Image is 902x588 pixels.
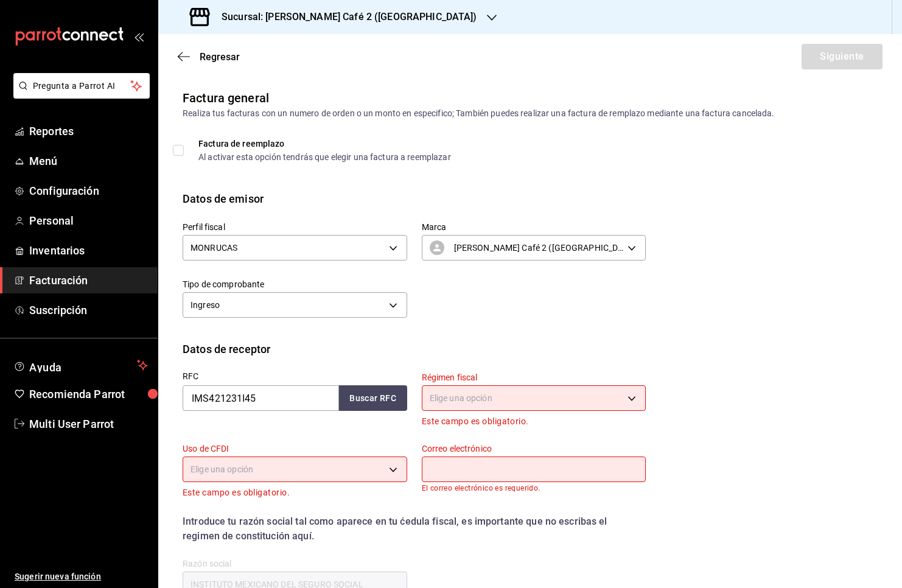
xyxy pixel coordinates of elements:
[198,139,451,148] div: Factura de reemplazo
[29,212,148,229] span: Personal
[29,242,148,259] span: Inventarios
[422,415,646,429] p: Este campo es obligatorio.
[29,302,148,318] span: Suscripción
[422,484,646,492] p: El correo electrónico es requerido.
[9,88,150,101] a: Pregunta a Parrot AI
[212,10,477,24] h3: Sucursal: [PERSON_NAME] Café 2 ([GEOGRAPHIC_DATA])
[422,373,646,382] label: Régimen fiscal
[422,223,646,231] label: Marca
[454,242,624,254] span: [PERSON_NAME] Café 2 ([GEOGRAPHIC_DATA])
[183,223,407,231] label: Perfil fiscal
[15,570,148,583] span: Sugerir nueva función
[198,153,451,161] div: Al activar esta opción tendrás que elegir una factura a reemplazar
[29,123,148,139] span: Reportes
[29,358,132,373] span: Ayuda
[422,385,646,411] div: Elige una opción
[29,153,148,169] span: Menú
[200,51,240,63] span: Regresar
[13,73,150,99] button: Pregunta a Parrot AI
[178,51,240,63] button: Regresar
[183,235,407,261] div: MONRUCAS
[183,280,407,289] label: Tipo de comprobante
[183,107,878,120] div: Realiza tus facturas con un numero de orden o un monto en especifico; También puedes realizar una...
[29,183,148,199] span: Configuración
[33,80,131,93] span: Pregunta a Parrot AI
[183,486,407,500] p: Este campo es obligatorio.
[183,191,264,207] div: Datos de emisor
[183,372,407,380] label: RFC
[29,416,148,432] span: Multi User Parrot
[183,514,646,544] div: Introduce tu razón social tal como aparece en tu ćedula fiscal, es importante que no escribas el ...
[183,341,270,357] div: Datos de receptor
[183,444,407,453] label: Uso de CFDI
[191,299,220,311] span: Ingreso
[29,272,148,289] span: Facturación
[183,559,407,568] label: Razón social
[183,457,407,482] div: Elige una opción
[183,89,269,107] div: Factura general
[422,444,646,453] label: Correo electrónico
[339,385,407,411] button: Buscar RFC
[134,32,144,41] button: open_drawer_menu
[29,386,148,402] span: Recomienda Parrot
